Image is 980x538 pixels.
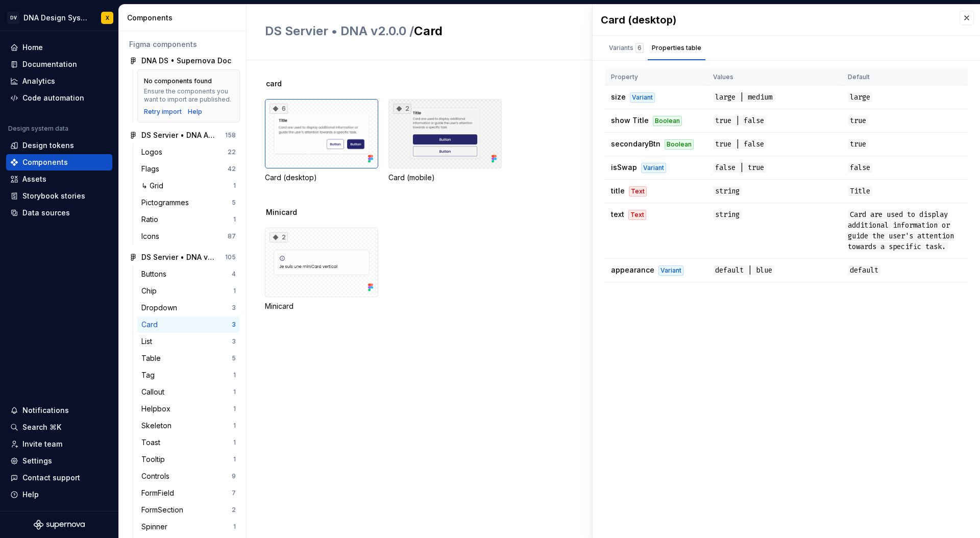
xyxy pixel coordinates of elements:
[652,43,701,53] div: Properties table
[137,418,240,434] a: Skeleton1
[7,12,19,24] div: DV
[232,270,236,278] div: 4
[233,422,236,430] div: 1
[22,42,43,53] div: Home
[137,194,240,211] a: Pictogrammes5
[125,127,240,143] a: DS Servier • DNA Assets158
[2,7,116,29] button: DVDNA Design SystemX
[388,173,502,183] div: Card (mobile)
[6,205,112,221] a: Data sources
[228,232,236,240] div: 87
[233,405,236,413] div: 1
[232,506,236,514] div: 2
[141,303,181,313] div: Dropdown
[707,69,842,86] th: Values
[6,486,112,503] button: Help
[137,333,240,350] a: List3
[22,490,39,500] div: Help
[6,171,112,187] a: Assets
[232,337,236,346] div: 3
[848,265,880,275] span: default
[233,438,236,447] div: 1
[629,186,647,197] div: Text
[141,320,162,330] div: Card
[653,116,682,126] div: Boolean
[137,451,240,468] a: Tooltip1
[137,468,240,484] a: Controls9
[6,188,112,204] a: Storybook stories
[137,266,240,282] a: Buttons4
[141,56,231,66] div: DNA DS • Supernova Doc
[137,401,240,417] a: Helpbox1
[137,434,240,451] a: Toast1
[228,165,236,173] div: 42
[6,154,112,170] a: Components
[611,265,654,274] span: appearance
[713,163,766,173] span: false | true
[842,69,968,86] th: Default
[137,485,240,501] a: FormField7
[141,437,164,448] div: Toast
[233,287,236,295] div: 1
[6,436,112,452] a: Invite team
[141,336,156,347] div: List
[22,76,55,86] div: Analytics
[713,116,766,126] span: true | false
[125,53,240,69] a: DNA DS • Supernova Doc
[22,405,69,415] div: Notifications
[228,148,236,156] div: 22
[232,489,236,497] div: 7
[137,502,240,518] a: FormSection2
[611,163,637,172] span: isSwap
[233,523,236,531] div: 1
[233,388,236,396] div: 1
[34,520,85,530] a: Supernova Logo
[713,92,774,102] span: large | medium
[141,231,163,241] div: Icons
[269,232,288,242] div: 2
[232,472,236,480] div: 9
[848,186,872,196] span: Title
[611,186,625,195] span: title
[658,265,683,276] div: Variant
[713,139,766,149] span: true | false
[141,488,178,498] div: FormField
[6,402,112,419] button: Notifications
[137,178,240,194] a: ↳ Grid1
[6,73,112,89] a: Analytics
[848,139,868,149] span: true
[232,199,236,207] div: 5
[129,39,236,50] div: Figma components
[137,161,240,177] a: Flags42
[141,522,171,532] div: Spinner
[6,137,112,154] a: Design tokens
[141,214,162,225] div: Ratio
[141,404,175,414] div: Helpbox
[141,353,165,363] div: Table
[22,59,77,69] div: Documentation
[628,210,646,220] div: Text
[266,79,282,89] span: card
[265,228,378,311] div: 2Minicard
[8,125,68,133] div: Design system data
[848,116,868,126] span: true
[188,108,202,116] a: Help
[6,39,112,56] a: Home
[266,207,297,217] span: Minicard
[137,316,240,333] a: Card3
[269,104,288,114] div: 6
[225,253,236,261] div: 105
[23,13,89,23] div: DNA Design System
[141,181,167,191] div: ↳ Grid
[611,210,624,218] span: text
[137,367,240,383] a: Tag1
[141,164,163,174] div: Flags
[233,215,236,224] div: 1
[265,173,378,183] div: Card (desktop)
[225,131,236,139] div: 158
[265,23,414,38] span: DS Servier • DNA v2.0.0 /
[137,211,240,228] a: Ratio1
[141,147,166,157] div: Logos
[265,23,676,39] h2: Card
